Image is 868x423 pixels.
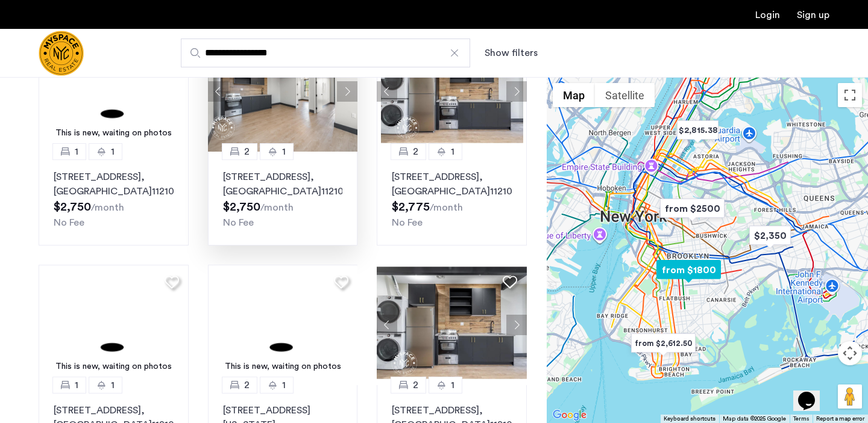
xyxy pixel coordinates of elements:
[208,265,358,385] img: 1.gif
[111,378,115,392] span: 1
[223,201,260,213] span: $2,750
[75,378,78,392] span: 1
[413,144,418,159] span: 2
[392,218,423,227] span: No Fee
[39,31,189,152] img: 1.gif
[260,203,294,212] sub: /month
[337,81,357,102] button: Next apartment
[45,127,183,140] div: This is new, waiting on photos
[39,265,189,385] a: This is new, waiting on photos
[451,378,454,392] span: 1
[451,144,454,159] span: 1
[838,83,862,107] button: Toggle fullscreen view
[54,218,84,227] span: No Fee
[91,203,124,212] sub: /month
[797,10,829,20] a: Registration
[223,218,254,227] span: No Fee
[39,265,189,385] img: 1.gif
[506,81,527,102] button: Next apartment
[744,222,796,249] div: $2,350
[550,407,590,423] img: Google
[45,360,183,373] div: This is new, waiting on photos
[282,144,286,159] span: 1
[377,315,397,335] button: Previous apartment
[377,152,527,245] a: 21[STREET_ADDRESS], [GEOGRAPHIC_DATA]11210No Fee
[282,378,286,392] span: 1
[626,330,700,357] div: from $2,612.50
[652,256,726,283] div: from $1800
[550,407,590,423] a: Open this area in Google Maps (opens a new window)
[392,170,512,199] p: [STREET_ADDRESS] 11210
[655,195,729,222] div: from $2500
[39,31,189,152] a: This is new, waiting on photos
[223,170,343,199] p: [STREET_ADDRESS] 11210
[664,415,715,423] button: Keyboard shortcuts
[111,144,115,159] span: 1
[793,415,809,423] a: Terms (opens in new tab)
[54,201,91,213] span: $2,750
[181,39,470,67] input: Apartment Search
[595,83,655,107] button: Show satellite imagery
[816,415,864,423] a: Report a map error
[838,341,862,365] button: Map camera controls
[214,360,352,373] div: This is new, waiting on photos
[244,378,250,392] span: 2
[672,117,723,144] div: $2,815.38
[755,10,780,20] a: Login
[485,46,538,60] button: Show or hide filters
[377,265,527,385] img: a8b926f1-9a91-4e5e-b036-feb4fe78ee5d_638695418047427118.jpeg
[506,315,527,335] button: Next apartment
[793,375,832,411] iframe: chat widget
[377,81,397,102] button: Previous apartment
[39,31,84,76] img: logo
[54,170,174,199] p: [STREET_ADDRESS] 11210
[413,378,418,392] span: 2
[208,31,358,152] img: a8b926f1-9a91-4e5e-b036-feb4fe78ee5d_638897720277773792.jpeg
[208,81,228,102] button: Previous apartment
[39,152,189,245] a: 11[STREET_ADDRESS], [GEOGRAPHIC_DATA]11210No Fee
[392,201,430,213] span: $2,775
[838,384,862,409] button: Drag Pegman onto the map to open Street View
[377,31,527,152] img: a8b926f1-9a91-4e5e-b036-feb4fe78ee5d_638695416322525001.jpeg
[723,416,786,422] span: Map data ©2025 Google
[244,144,250,159] span: 2
[430,203,463,212] sub: /month
[208,265,358,385] a: This is new, waiting on photos
[208,152,358,245] a: 21[STREET_ADDRESS], [GEOGRAPHIC_DATA]11210No Fee
[75,144,78,159] span: 1
[553,83,595,107] button: Show street map
[39,31,84,76] a: Cazamio Logo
